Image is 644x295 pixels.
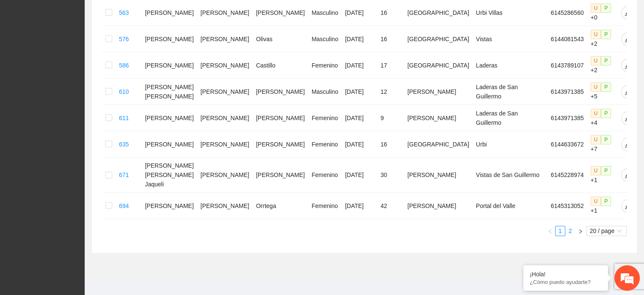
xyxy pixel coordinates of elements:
[119,202,129,209] a: 694
[197,157,253,193] td: [PERSON_NAME]
[141,79,197,105] td: [PERSON_NAME] [PERSON_NAME]
[530,279,602,285] p: ¿Cómo puedo ayudarte?
[377,105,404,131] td: 9
[308,26,342,52] td: Masculino
[587,26,618,52] td: +2
[308,157,342,193] td: Femenino
[555,226,565,236] li: 1
[119,141,129,148] a: 635
[473,157,547,193] td: Vistas de San Guillermo
[545,226,555,236] li: Previous Page
[473,26,547,52] td: Vistas
[547,79,587,105] td: 6143971385
[141,105,197,131] td: [PERSON_NAME]
[49,98,117,184] span: Estamos en línea.
[197,79,253,105] td: [PERSON_NAME]
[590,226,623,236] span: 20 / page
[621,6,635,20] button: edit
[119,115,129,121] a: 611
[621,168,635,182] button: edit
[308,193,342,219] td: Femenino
[377,26,404,52] td: 16
[253,193,308,219] td: Orrtega
[197,52,253,79] td: [PERSON_NAME]
[377,79,404,105] td: 12
[587,52,618,79] td: +2
[601,30,611,39] span: P
[621,138,635,151] button: edit
[587,193,618,219] td: +1
[141,193,197,219] td: [PERSON_NAME]
[622,88,634,95] span: edit
[621,32,635,46] button: edit
[342,193,377,219] td: [DATE]
[591,82,601,92] span: U
[141,131,197,157] td: [PERSON_NAME]
[587,79,618,105] td: +5
[601,166,611,175] span: P
[197,26,253,52] td: [PERSON_NAME]
[622,141,634,148] span: edit
[547,131,587,157] td: 6144633672
[253,105,308,131] td: [PERSON_NAME]
[308,79,342,105] td: Masculino
[587,131,618,157] td: +7
[119,62,129,69] a: 586
[591,135,601,144] span: U
[377,131,404,157] td: 16
[565,226,575,236] li: 2
[622,171,634,178] span: edit
[119,9,129,16] a: 563
[404,105,473,131] td: [PERSON_NAME]
[575,226,586,236] li: Next Page
[622,9,634,16] span: edit
[601,82,611,92] span: P
[119,171,129,178] a: 671
[587,105,618,131] td: +4
[4,201,161,231] textarea: Escriba su mensaje y pulse “Intro”
[591,166,601,175] span: U
[591,30,601,39] span: U
[404,193,473,219] td: [PERSON_NAME]
[621,111,635,125] button: edit
[342,157,377,193] td: [DATE]
[587,157,618,193] td: +1
[404,157,473,193] td: [PERSON_NAME]
[377,193,404,219] td: 42
[139,4,159,25] div: Minimizar ventana de chat en vivo
[578,229,583,234] span: right
[601,109,611,118] span: P
[404,52,473,79] td: [GEOGRAPHIC_DATA]
[197,105,253,131] td: [PERSON_NAME]
[342,26,377,52] td: [DATE]
[547,193,587,219] td: 6145313052
[308,52,342,79] td: Femenino
[621,85,635,98] button: edit
[308,105,342,131] td: Femenino
[473,52,547,79] td: Laderas
[591,3,601,13] span: U
[601,135,611,144] span: P
[119,88,129,95] a: 610
[197,193,253,219] td: [PERSON_NAME]
[601,3,611,13] span: P
[342,105,377,131] td: [DATE]
[622,202,634,209] span: edit
[253,79,308,105] td: [PERSON_NAME]
[547,157,587,193] td: 6145228974
[575,226,586,236] button: right
[119,36,129,42] a: 576
[547,26,587,52] td: 6144081543
[586,226,627,236] div: Page Size
[545,226,555,236] button: left
[342,79,377,105] td: [DATE]
[547,52,587,79] td: 6143789107
[473,193,547,219] td: Portal del Valle
[377,157,404,193] td: 30
[197,131,253,157] td: [PERSON_NAME]
[547,105,587,131] td: 6143971385
[44,43,142,54] div: Chatee con nosotros ahora
[622,62,634,69] span: edit
[141,52,197,79] td: [PERSON_NAME]
[473,79,547,105] td: Laderas de San Guillermo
